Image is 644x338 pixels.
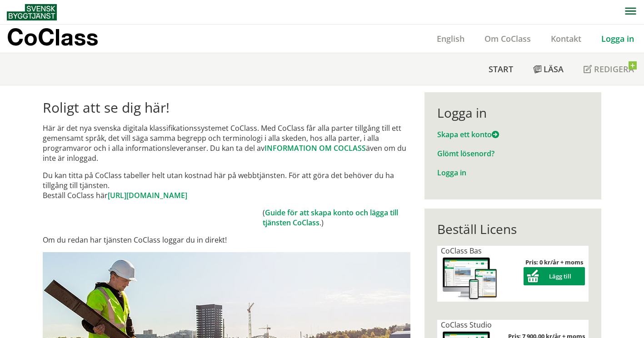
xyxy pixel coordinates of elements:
strong: Pris: 0 kr/år + moms [525,258,583,266]
p: CoClass [7,32,98,42]
a: INFORMATION OM COCLASS [265,143,366,153]
p: Du kan titta på CoClass tabeller helt utan kostnad här på webbtjänsten. För att göra det behöver ... [43,170,410,200]
a: Glömt lösenord? [437,149,494,159]
td: ( .) [263,208,410,228]
a: Skapa ett konto [437,129,499,139]
span: CoClass Bas [441,246,482,256]
img: coclass-license.jpg [441,256,499,302]
p: Här är det nya svenska digitala klassifikationssystemet CoClass. Med CoClass får alla parter till... [43,123,410,163]
a: Logga in [437,168,466,178]
a: Lägg till [524,272,585,280]
a: Guide för att skapa konto och lägga till tjänsten CoClass [263,208,398,228]
a: [URL][DOMAIN_NAME] [108,190,187,200]
span: Start [489,64,513,75]
div: Beställ Licens [437,221,589,237]
div: Logga in [437,105,589,120]
a: Kontakt [541,33,591,44]
span: Läsa [544,64,564,75]
a: Om CoClass [474,33,541,44]
button: Lägg till [524,267,585,285]
a: Start [479,53,523,85]
a: Läsa [523,53,574,85]
span: CoClass Studio [441,320,492,330]
a: CoClass [7,25,118,53]
h1: Roligt att se dig här! [43,99,410,116]
a: Logga in [591,33,644,44]
p: Om du redan har tjänsten CoClass loggar du in direkt! [43,235,410,245]
a: English [427,33,474,44]
img: Svensk Byggtjänst [7,4,57,20]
